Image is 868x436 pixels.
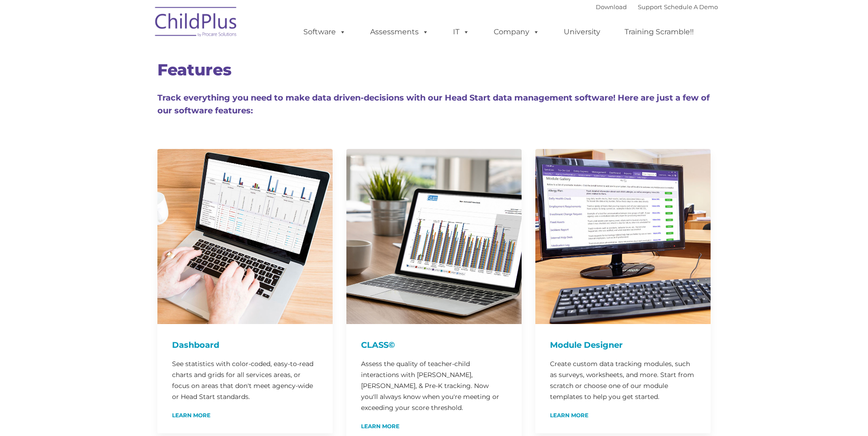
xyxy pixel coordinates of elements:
[555,23,609,41] a: University
[596,3,718,11] font: |
[444,23,479,41] a: IT
[361,424,399,429] a: Learn More
[550,358,696,402] p: Create custom data tracking modules, such as surveys, worksheets, and more. Start from scratch or...
[346,149,522,324] img: CLASS-750
[550,339,696,351] h4: Module Designer
[157,60,232,80] span: Features
[535,149,711,324] img: ModuleDesigner750
[361,339,507,351] h4: CLASS©
[485,23,549,41] a: Company
[294,23,355,41] a: Software
[172,413,210,418] a: Learn More
[361,23,438,41] a: Assessments
[157,93,710,116] span: Track everything you need to make data driven-decisions with our Head Start data management softw...
[550,413,588,418] a: Learn More
[615,23,703,41] a: Training Scramble!!
[638,3,662,11] a: Support
[151,0,242,46] img: ChildPlus by Procare Solutions
[172,339,318,351] h4: Dashboard
[361,358,507,413] p: Assess the quality of teacher-child interactions with [PERSON_NAME], [PERSON_NAME], & Pre-K track...
[664,3,718,11] a: Schedule A Demo
[596,3,627,11] a: Download
[157,149,333,324] img: Dash
[172,358,318,402] p: See statistics with color-coded, easy-to-read charts and grids for all services areas, or focus o...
